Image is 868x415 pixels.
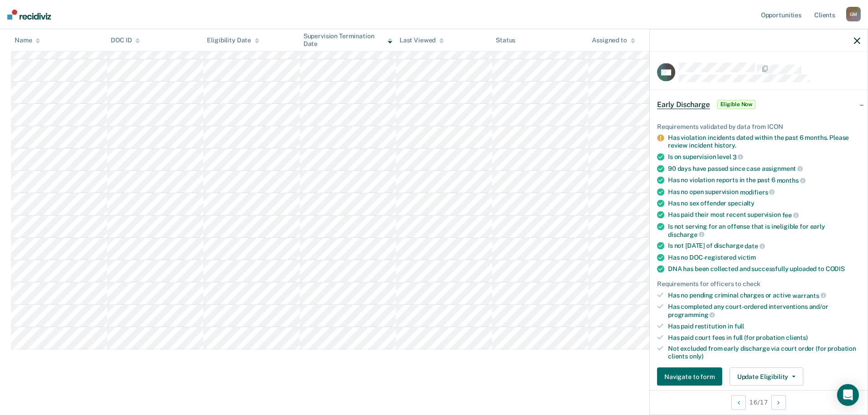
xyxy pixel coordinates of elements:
div: Is not [DATE] of discharge [668,242,860,250]
div: Requirements validated by data from ICON [657,123,860,130]
button: Next Opportunity [771,395,786,410]
div: Is not serving for an offense that is ineligible for early [668,223,860,238]
span: Eligible Now [717,100,756,109]
div: Has completed any court-ordered interventions and/or [668,303,860,318]
div: 90 days have passed since case [668,164,860,173]
div: Last Viewed [400,36,444,44]
span: victim [738,254,756,261]
div: Requirements for officers to check [657,280,860,288]
div: Has no violation reports in the past 6 [668,176,860,184]
div: Is on supervision level [668,153,860,161]
span: specialty [728,200,755,207]
button: Previous Opportunity [731,395,746,410]
span: 3 [733,153,744,160]
span: date [745,242,765,250]
div: Has no open supervision [668,188,860,196]
img: Recidiviz [7,10,51,20]
span: clients) [786,333,808,341]
span: warrants [792,292,826,299]
div: Has no pending criminal charges or active [668,291,860,299]
span: assignment [762,165,803,172]
span: Early Discharge [657,100,710,109]
a: Navigate to form [657,368,726,386]
div: Name [15,36,40,44]
span: modifiers [740,188,775,195]
div: Has paid restitution in [668,322,860,330]
button: Update Eligibility [729,368,803,386]
div: Has paid court fees in full (for probation [668,333,860,341]
div: Assigned to [592,36,635,44]
div: Has paid their most recent supervision [668,211,860,219]
button: Navigate to form [657,368,722,386]
span: full [734,322,744,329]
div: Has no DOC-registered [668,254,860,261]
span: CODIS [826,265,845,272]
div: Not excluded from early discharge via court order (for probation clients [668,345,860,360]
div: Supervision Termination Date [303,32,392,48]
div: G M [846,7,861,21]
span: fee [782,211,799,219]
span: discharge [668,231,704,238]
span: programming [668,311,715,318]
div: Eligibility Date [207,36,259,44]
div: Status [496,36,515,44]
div: Has no sex offender [668,200,860,207]
div: Open Intercom Messenger [837,384,859,406]
div: 16 / 17 [650,390,868,414]
div: Early DischargeEligible Now [650,90,868,119]
span: months [777,177,806,184]
span: only) [689,353,704,360]
div: Has violation incidents dated within the past 6 months. Please review incident history. [668,134,860,149]
div: DOC ID [111,36,140,44]
div: DNA has been collected and successfully uploaded to [668,265,860,273]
